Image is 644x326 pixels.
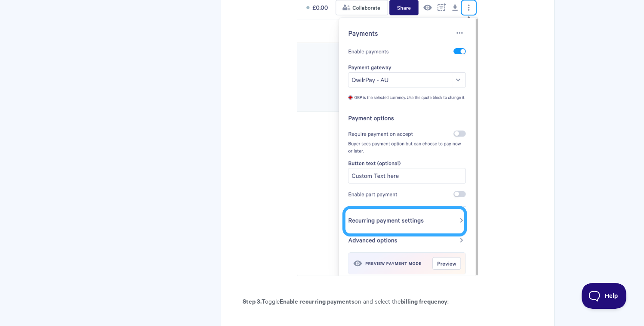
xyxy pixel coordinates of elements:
[243,296,532,306] p: Toggle on and select the :
[243,296,262,305] b: Step 3.
[280,296,354,305] strong: Enable recurring payments
[582,283,627,309] iframe: Toggle Customer Support
[401,296,447,305] strong: billing frequency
